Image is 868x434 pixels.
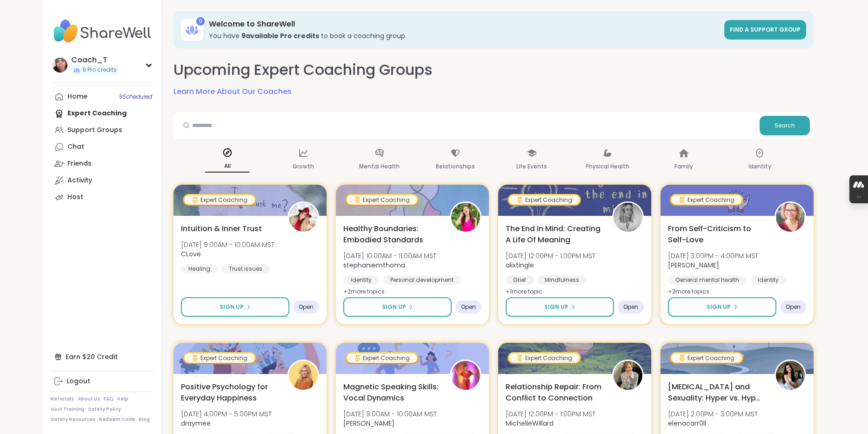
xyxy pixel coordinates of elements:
a: Learn More About Our Coaches [174,86,292,97]
div: Expert Coaching [347,354,417,363]
a: Blog [139,416,150,423]
p: Family [674,161,693,172]
a: Safety Policy [88,406,121,413]
div: Expert Coaching [184,354,255,363]
a: Home9Scheduled [51,88,154,105]
a: Safety Resources [51,416,95,423]
img: elenacarr0ll [776,361,805,390]
div: Identity [343,275,379,285]
b: [PERSON_NAME] [343,419,394,428]
span: Sign Up [220,303,244,311]
div: Logout [67,377,90,386]
a: Activity [51,172,154,189]
span: 9 Pro credits [82,66,117,74]
div: Expert Coaching [509,354,580,363]
span: Open [461,303,476,311]
span: Open [299,303,314,311]
p: Identity [748,161,771,172]
a: Find a support group [724,20,806,40]
a: Redeem Code [99,416,135,423]
div: Personal development [383,275,461,285]
div: Expert Coaching [671,195,742,205]
b: [PERSON_NAME] [668,260,719,270]
p: Life Events [516,161,547,172]
div: Support Groups [67,126,122,135]
span: [DATE] 10:00AM - 11:00AM MST [343,251,436,260]
span: [MEDICAL_DATA] and Sexuality: Hyper vs. Hypo Sexuality [668,381,764,404]
button: Sign Up [668,297,776,317]
button: Search [760,116,810,135]
span: Magnetic Speaking Skills: Vocal Dynamics [343,381,440,404]
span: [DATE] 9:00AM - 10:00AM MST [343,409,437,419]
span: Open [786,303,801,311]
a: Friends [51,155,154,172]
div: Trust issues [221,264,270,274]
span: Healthy Boundaries: Embodied Standards [343,223,440,246]
b: elenacarr0ll [668,419,706,428]
p: All [205,160,249,173]
span: Sign Up [707,303,731,311]
img: Fausta [776,203,805,232]
span: [DATE] 12:00PM - 1:00PM MST [506,251,595,260]
span: Positive Psychology for Everyday Happiness [181,381,277,404]
span: The End In Mind: Creating A Life Of Meaning [506,223,602,246]
p: Relationships [436,161,475,172]
div: Coach_T [71,55,119,65]
b: MichelleWillard [506,419,554,428]
a: Support Groups [51,122,154,139]
img: draymee [289,361,318,390]
span: [DATE] 9:00AM - 10:00AM MST [181,240,274,249]
span: [DATE] 3:00PM - 4:00PM MST [668,251,758,260]
p: Mental Health [359,161,400,172]
button: Sign Up [343,297,452,317]
img: Lisa_LaCroix [451,361,480,390]
div: Earn $20 Credit [51,348,154,365]
img: ShareWell Nav Logo [51,15,154,47]
a: About Us [78,396,100,402]
div: Expert Coaching [509,195,580,205]
span: Sign Up [382,303,406,311]
button: Sign Up [181,297,289,317]
h2: Upcoming Expert Coaching Groups [174,60,433,80]
a: Host Training [51,406,84,413]
span: From Self-Criticism to Self-Love [668,223,764,246]
h3: You have to book a coaching group. [209,31,719,40]
a: Help [117,396,128,402]
div: Expert Coaching [671,354,742,363]
a: Logout [51,373,154,390]
div: Host [67,193,83,202]
span: Open [623,303,638,311]
span: Sign Up [544,303,568,311]
div: Healing [181,264,218,274]
img: CLove [289,203,318,232]
span: Relationship Repair: From Conflict to Connection [506,381,602,404]
span: [DATE] 12:00PM - 1:00PM MST [506,409,595,419]
div: Expert Coaching [184,195,255,205]
div: Identity [750,275,786,285]
b: stephaniemthoma [343,260,405,270]
span: Intuition & Inner Trust [181,223,262,234]
img: alixtingle [614,203,642,232]
p: Growth [293,161,314,172]
img: stephaniemthoma [451,203,480,232]
a: Referrals [51,396,74,402]
div: Grief [506,275,534,285]
div: Friends [67,159,92,168]
p: Physical Health [586,161,629,172]
div: Expert Coaching [347,195,417,205]
div: Mindfulness [537,275,587,285]
span: [DATE] 4:00PM - 5:00PM MST [181,409,272,419]
span: Search [775,121,795,130]
span: Find a support group [730,26,801,33]
b: 9 available Pro credit s [241,31,319,40]
a: Chat [51,139,154,155]
img: MichelleWillard [614,361,642,390]
div: 9 [196,17,205,26]
b: CLove [181,249,201,259]
button: Sign Up [506,297,614,317]
div: Home [67,92,87,101]
div: General mental health [668,275,747,285]
img: Coach_T [53,58,67,73]
span: [DATE] 2:00PM - 3:00PM MST [668,409,758,419]
b: alixtingle [506,260,534,270]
